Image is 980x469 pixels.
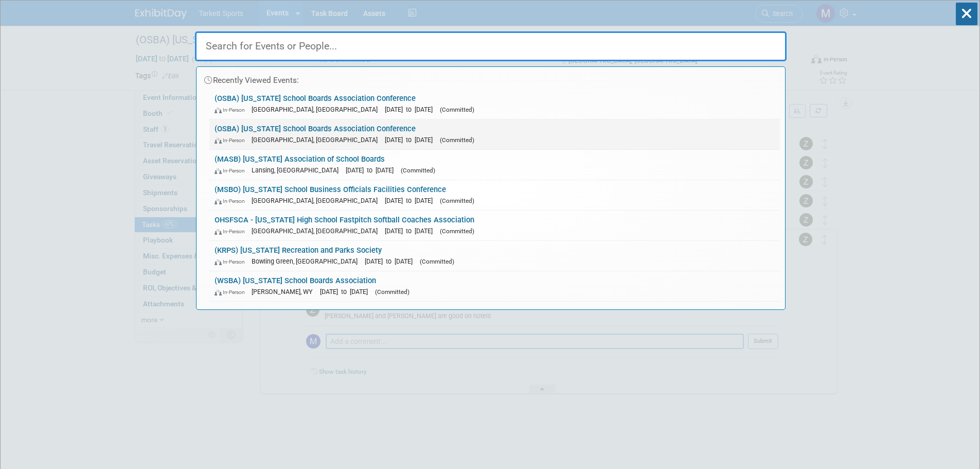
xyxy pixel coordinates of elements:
[385,136,438,144] span: [DATE] to [DATE]
[252,166,344,174] span: Lansing, [GEOGRAPHIC_DATA]
[320,288,373,296] span: [DATE] to [DATE]
[215,167,250,174] span: In-Person
[440,197,474,204] span: (Committed)
[209,89,780,119] a: (OSBA) [US_STATE] School Boards Association Conference In-Person [GEOGRAPHIC_DATA], [GEOGRAPHIC_D...
[375,288,409,296] span: (Committed)
[252,257,363,265] span: Bowling Green, [GEOGRAPHIC_DATA]
[252,227,383,235] span: [GEOGRAPHIC_DATA], [GEOGRAPHIC_DATA]
[209,150,780,180] a: (MASB) [US_STATE] Association of School Boards In-Person Lansing, [GEOGRAPHIC_DATA] [DATE] to [DA...
[385,106,438,113] span: [DATE] to [DATE]
[209,271,780,301] a: (WSBA) [US_STATE] School Boards Association In-Person [PERSON_NAME], WY [DATE] to [DATE] (Committed)
[440,106,474,113] span: (Committed)
[346,166,399,174] span: [DATE] to [DATE]
[252,136,383,144] span: [GEOGRAPHIC_DATA], [GEOGRAPHIC_DATA]
[195,31,787,61] input: Search for Events or People...
[209,241,780,271] a: (KRPS) [US_STATE] Recreation and Parks Society In-Person Bowling Green, [GEOGRAPHIC_DATA] [DATE] ...
[252,197,383,204] span: [GEOGRAPHIC_DATA], [GEOGRAPHIC_DATA]
[202,67,780,89] div: Recently Viewed Events:
[385,197,438,204] span: [DATE] to [DATE]
[209,119,780,149] a: (OSBA) [US_STATE] School Boards Association Conference In-Person [GEOGRAPHIC_DATA], [GEOGRAPHIC_D...
[420,258,454,265] span: (Committed)
[401,167,435,174] span: (Committed)
[252,106,383,113] span: [GEOGRAPHIC_DATA], [GEOGRAPHIC_DATA]
[215,258,250,265] span: In-Person
[385,227,438,235] span: [DATE] to [DATE]
[215,228,250,235] span: In-Person
[440,228,474,235] span: (Committed)
[209,180,780,210] a: (MSBO) [US_STATE] School Business Officials Facilities Conference In-Person [GEOGRAPHIC_DATA], [G...
[215,107,250,113] span: In-Person
[215,289,250,296] span: In-Person
[365,257,418,265] span: [DATE] to [DATE]
[252,288,318,296] span: [PERSON_NAME], WY
[215,198,250,204] span: In-Person
[209,211,780,240] a: OHSFSCA - [US_STATE] High School Fastpitch Softball Coaches Association In-Person [GEOGRAPHIC_DAT...
[215,137,250,144] span: In-Person
[440,136,474,144] span: (Committed)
